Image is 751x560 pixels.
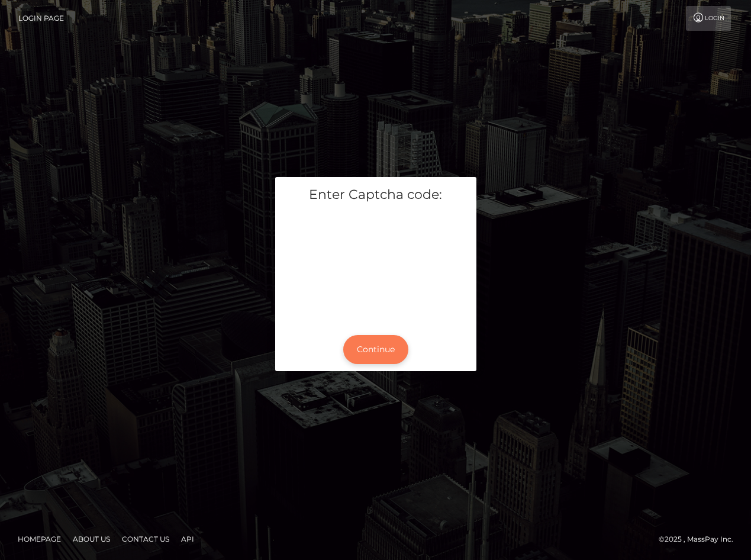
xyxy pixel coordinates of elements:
div: © 2025 , MassPay Inc. [659,533,742,546]
a: Login [686,6,731,31]
a: About Us [68,530,115,548]
a: Homepage [13,530,66,548]
h5: Enter Captcha code: [284,186,468,204]
a: API [176,530,199,548]
button: Continue [343,335,408,364]
a: Login Page [18,6,64,31]
iframe: mtcaptcha [284,213,468,318]
a: Contact Us [117,530,174,548]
